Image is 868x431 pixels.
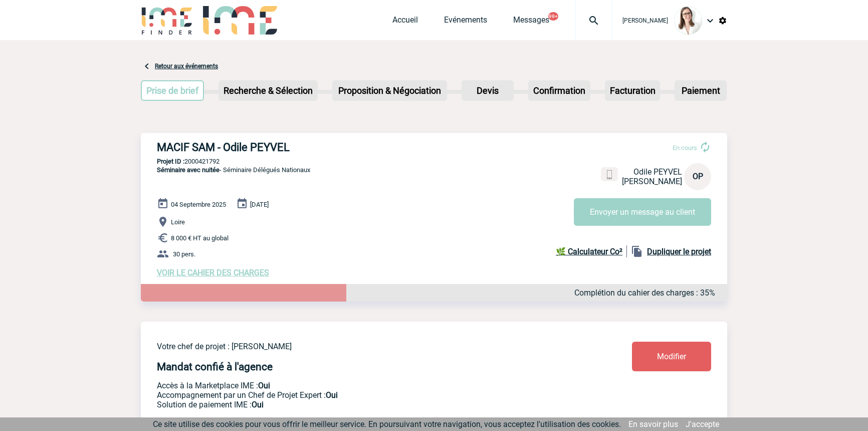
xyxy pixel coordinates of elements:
[157,361,273,373] h4: Mandat confié à l'agence
[556,247,622,256] b: 🌿 Calculateur Co²
[529,81,589,100] p: Confirmation
[142,81,203,100] p: Prise de brief
[157,166,220,174] span: Séminaire avec nuitée
[548,12,558,21] button: 99+
[693,172,703,181] span: OP
[392,15,418,29] a: Accueil
[220,81,317,100] p: Recherche & Sélection
[250,201,269,208] span: [DATE]
[157,141,458,154] h3: MACIF SAM - Odile PEYVEL
[622,177,682,186] span: [PERSON_NAME]
[686,419,719,429] a: J'accepte
[157,166,310,174] span: - Séminaire Délégués Nationaux
[556,245,627,257] a: 🌿 Calculateur Co²
[173,250,195,258] span: 30 pers.
[157,400,573,409] p: Conformité aux process achat client, Prise en charge de la facturation, Mutualisation de plusieur...
[171,201,226,208] span: 04 Septembre 2025
[155,63,218,70] a: Retour aux événements
[157,342,573,351] p: Votre chef de projet : [PERSON_NAME]
[157,381,573,390] p: Accès à la Marketplace IME :
[153,419,621,429] span: Ce site utilise des cookies pour vous offrir le meilleur service. En poursuivant votre navigation...
[444,15,487,29] a: Evénements
[141,158,727,165] p: 2000421792
[463,81,513,100] p: Devis
[622,17,668,24] span: [PERSON_NAME]
[657,352,686,361] span: Modifier
[605,170,614,179] img: portable.png
[171,218,185,226] span: Loire
[141,6,193,35] img: IME-Finder
[628,419,678,429] a: En savoir plus
[676,81,726,100] p: Paiement
[157,158,184,165] b: Projet ID :
[574,198,711,226] button: Envoyer un message au client
[673,144,697,152] span: En cours
[326,390,338,400] b: Oui
[633,167,682,177] span: Odile PEYVEL
[333,81,446,100] p: Proposition & Négociation
[258,381,270,390] b: Oui
[252,400,264,409] b: Oui
[513,15,549,29] a: Messages
[647,247,711,256] b: Dupliquer le projet
[157,390,573,400] p: Prestation payante
[606,81,660,100] p: Facturation
[171,234,229,242] span: 8 000 € HT au global
[631,245,643,257] img: file_copy-black-24dp.png
[157,268,269,277] a: VOIR LE CAHIER DES CHARGES
[674,7,702,35] img: 122719-0.jpg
